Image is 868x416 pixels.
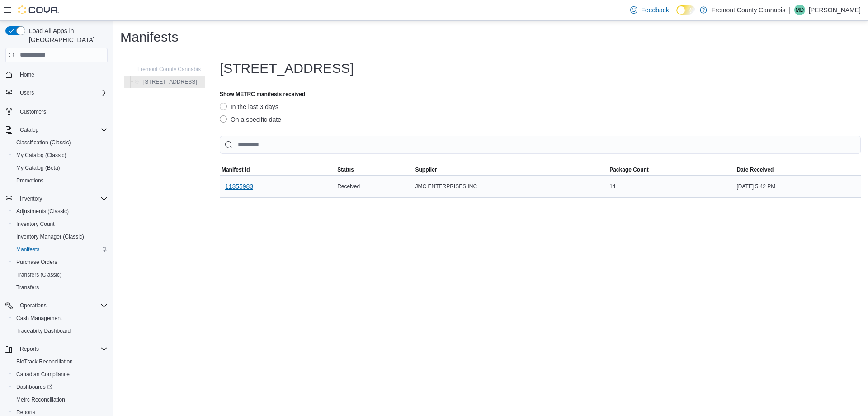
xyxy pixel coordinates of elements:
span: Status [337,166,354,173]
a: Feedback [627,1,672,19]
span: Customers [20,108,46,115]
button: Transfers (Classic) [9,268,111,281]
p: [PERSON_NAME] [809,5,861,15]
label: Show METRC manifests received [220,91,305,98]
span: Inventory [16,193,108,204]
span: Manifest Id [222,166,250,173]
button: Users [16,87,38,98]
a: Inventory Count [13,219,58,230]
button: Catalog [2,124,111,136]
span: Operations [16,300,108,311]
button: 11355983 [222,177,257,196]
button: Fremont County Cannabis [125,64,204,75]
button: Operations [16,300,50,311]
span: Inventory Count [13,219,108,230]
button: Transfers [9,281,111,294]
span: JMC ENTERPRISES INC [415,183,477,190]
span: Reports [16,409,35,416]
a: Home [16,69,38,80]
button: Reports [16,344,42,354]
span: Transfers (Classic) [13,269,108,280]
span: Received [337,183,360,190]
span: Supplier [415,166,437,173]
span: Customers [16,105,108,117]
button: Catalog [16,124,42,135]
span: Cash Management [16,315,62,322]
span: My Catalog (Beta) [16,164,60,172]
span: Purchase Orders [13,257,108,268]
span: Metrc Reconciliation [16,396,65,403]
button: My Catalog (Beta) [9,162,111,174]
span: Promotions [16,177,44,184]
button: Operations [2,299,111,312]
button: [STREET_ADDRESS] [131,77,201,87]
span: Reports [16,344,108,354]
span: Classification (Classic) [16,139,71,146]
span: Reports [20,345,39,353]
span: Operations [20,302,47,309]
span: Manifests [16,246,39,253]
button: Inventory Manager (Classic) [9,230,111,243]
span: Load All Apps in [GEOGRAPHIC_DATA] [25,26,108,44]
img: Cova [18,5,59,14]
span: Catalog [20,126,38,134]
button: Cash Management [9,312,111,325]
a: Canadian Compliance [13,369,73,380]
label: In the last 3 days [220,101,278,112]
p: Fremont County Cannabis [712,5,785,15]
h1: Manifests [120,28,178,46]
a: BioTrack Reconciliation [13,356,76,367]
span: Inventory [20,195,42,202]
span: Dashboards [13,382,108,392]
span: Inventory Count [16,220,55,228]
button: Promotions [9,174,111,187]
button: Users [2,86,111,99]
span: Promotions [13,175,108,186]
button: Metrc Reconciliation [9,393,111,406]
span: Transfers [13,282,108,293]
span: Dashboards [16,383,52,391]
a: Classification (Classic) [13,137,75,148]
span: 11355983 [225,182,253,191]
button: Inventory [2,192,111,205]
span: [STREET_ADDRESS] [143,78,197,86]
span: 14 [609,183,615,190]
span: MD [796,5,804,15]
button: Purchase Orders [9,256,111,268]
a: Metrc Reconciliation [13,394,69,405]
p: | [789,5,791,15]
button: Inventory [16,193,46,204]
span: Cash Management [13,313,108,324]
a: My Catalog (Classic) [13,150,70,161]
span: Traceabilty Dashboard [13,325,108,336]
button: My Catalog (Classic) [9,149,111,162]
span: Package Count [609,166,649,173]
span: Fremont County Cannabis [137,66,201,73]
a: Manifests [13,244,43,255]
button: Canadian Compliance [9,368,111,381]
button: Inventory Count [9,218,111,230]
span: My Catalog (Classic) [16,152,66,159]
a: Dashboards [9,381,111,393]
span: Transfers (Classic) [16,271,61,278]
span: Home [16,69,108,80]
span: Manifests [13,244,108,255]
span: Home [20,71,34,78]
button: Classification (Classic) [9,136,111,149]
a: Adjustments (Classic) [13,206,72,217]
a: Inventory Manager (Classic) [13,231,88,242]
span: Inventory Manager (Classic) [13,231,108,242]
span: Adjustments (Classic) [13,206,108,217]
a: Customers [16,106,50,117]
input: Dark Mode [676,5,695,15]
span: Date Received [736,166,774,173]
input: This is a search bar. As you type, the results lower in the page will automatically filter. [220,136,861,154]
span: Classification (Classic) [13,137,108,148]
a: Transfers [13,282,42,293]
span: Traceabilty Dashboard [16,327,71,335]
div: Megan Dame [794,5,805,15]
button: Reports [2,343,111,355]
span: Canadian Compliance [16,371,70,378]
span: Inventory Manager (Classic) [16,233,84,240]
